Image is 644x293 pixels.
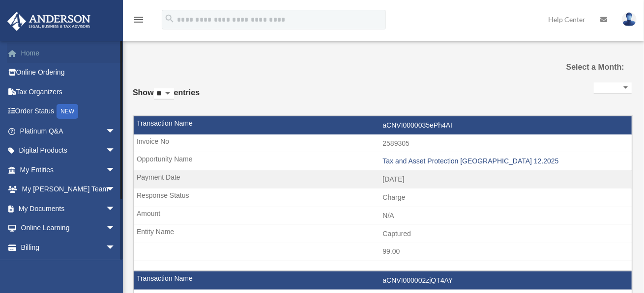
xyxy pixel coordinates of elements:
[7,141,130,160] a: Digital Productsarrow_drop_down
[134,207,632,225] td: N/A
[164,13,175,24] i: search
[134,271,632,290] td: aCNVI000002zjQT4AY
[556,60,624,74] label: Select a Month:
[106,238,125,258] span: arrow_drop_down
[57,104,78,119] div: NEW
[134,116,632,135] td: aCNVI0000035ePh4AI
[134,242,632,261] td: 99.00
[383,157,627,165] div: Tax and Asset Protection [GEOGRAPHIC_DATA] 12.2025
[106,218,125,239] span: arrow_drop_down
[622,12,637,27] img: User Pic
[133,17,145,26] a: menu
[7,43,130,63] a: Home
[7,199,130,218] a: My Documentsarrow_drop_down
[134,188,632,207] td: Charge
[4,12,93,31] img: Anderson Advisors Platinum Portal
[7,82,130,102] a: Tax Organizers
[7,218,130,238] a: Online Learningarrow_drop_down
[133,86,200,109] label: Show entries
[106,199,125,219] span: arrow_drop_down
[154,88,174,100] select: Showentries
[106,141,125,161] span: arrow_drop_down
[7,160,130,180] a: My Entitiesarrow_drop_down
[134,170,632,189] td: [DATE]
[106,121,125,141] span: arrow_drop_down
[14,257,130,277] a: Open Invoices
[134,134,632,153] td: 2589305
[106,180,125,200] span: arrow_drop_down
[134,225,632,243] td: Captured
[106,160,125,180] span: arrow_drop_down
[7,121,130,141] a: Platinum Q&Aarrow_drop_down
[7,180,130,199] a: My [PERSON_NAME] Teamarrow_drop_down
[7,102,130,122] a: Order StatusNEW
[133,14,145,26] i: menu
[7,238,130,257] a: Billingarrow_drop_down
[7,63,130,82] a: Online Ordering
